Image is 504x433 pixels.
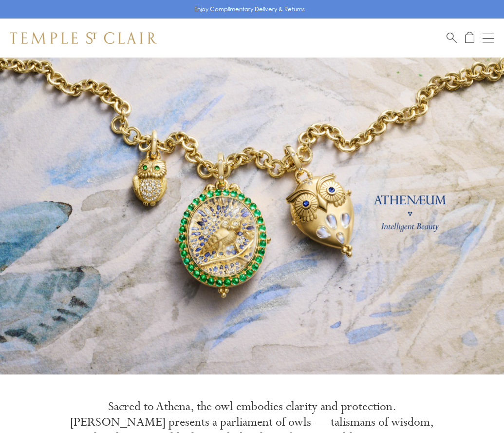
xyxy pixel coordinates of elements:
button: Open navigation [483,32,494,44]
a: Open Shopping Bag [465,32,474,44]
a: Search [447,32,457,44]
p: Enjoy Complimentary Delivery & Returns [194,4,305,14]
img: Temple St. Clair [10,32,157,44]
